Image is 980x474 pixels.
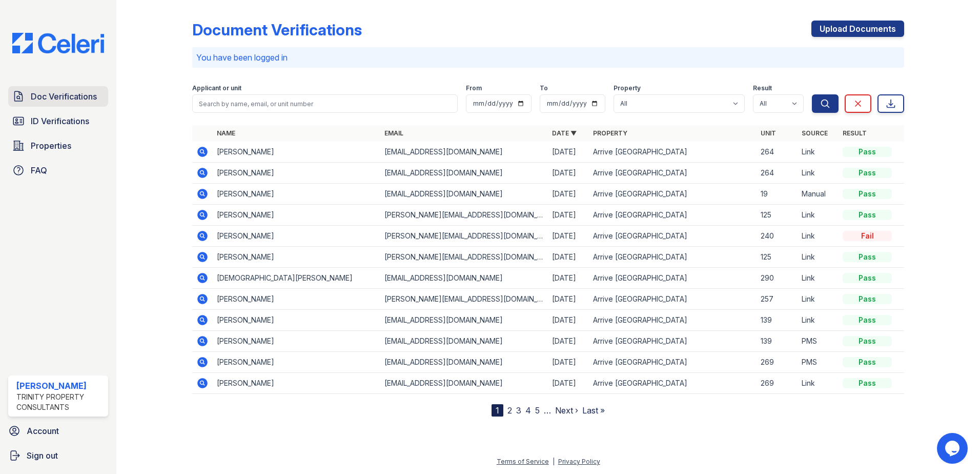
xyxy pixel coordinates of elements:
td: [DATE] [548,268,589,289]
a: Result [843,129,867,137]
a: Properties [8,135,108,156]
a: ID Verifications [8,111,108,131]
td: [EMAIL_ADDRESS][DOMAIN_NAME] [380,310,548,331]
span: ID Verifications [31,115,89,127]
div: Pass [843,252,892,262]
div: Fail [843,231,892,241]
div: | [553,458,555,465]
a: Last » [582,405,605,416]
td: [DATE] [548,352,589,373]
a: Date ▼ [552,129,577,137]
td: [DATE] [548,310,589,331]
td: [DATE] [548,184,589,205]
label: From [466,84,482,92]
td: [PERSON_NAME] [213,352,380,373]
td: 125 [757,205,798,226]
div: Trinity Property Consultants [16,392,104,412]
label: Applicant or unit [192,84,241,92]
td: Link [798,205,839,226]
td: 264 [757,142,798,163]
td: Arrive [GEOGRAPHIC_DATA] [589,310,757,331]
div: Pass [843,357,892,367]
span: Properties [31,140,71,152]
td: 257 [757,289,798,310]
div: Pass [843,147,892,157]
td: [PERSON_NAME][EMAIL_ADDRESS][DOMAIN_NAME] [380,247,548,268]
span: Account [27,425,59,437]
td: Link [798,373,839,394]
td: Link [798,163,839,184]
td: [DATE] [548,163,589,184]
td: [PERSON_NAME] [213,247,380,268]
div: Document Verifications [192,21,362,39]
td: [PERSON_NAME][EMAIL_ADDRESS][DOMAIN_NAME] [380,205,548,226]
div: 1 [492,404,503,417]
td: Arrive [GEOGRAPHIC_DATA] [589,205,757,226]
td: [PERSON_NAME] [213,226,380,247]
td: Arrive [GEOGRAPHIC_DATA] [589,184,757,205]
td: [EMAIL_ADDRESS][DOMAIN_NAME] [380,163,548,184]
label: Result [753,84,772,92]
div: Pass [843,189,892,199]
td: 269 [757,352,798,373]
div: Pass [843,315,892,325]
img: CE_Logo_Blue-a8612792a0a2168367f1c8372b55b34899dd931a85d93a1a3d3e32e68fde9ad4.png [4,33,112,53]
td: Link [798,247,839,268]
td: [PERSON_NAME] [213,289,380,310]
td: Arrive [GEOGRAPHIC_DATA] [589,163,757,184]
td: [EMAIL_ADDRESS][DOMAIN_NAME] [380,352,548,373]
a: Next › [555,405,578,416]
button: Sign out [4,445,112,466]
span: Sign out [27,449,58,462]
a: Source [802,129,828,137]
td: 290 [757,268,798,289]
td: Arrive [GEOGRAPHIC_DATA] [589,373,757,394]
a: 2 [507,405,512,416]
td: [EMAIL_ADDRESS][DOMAIN_NAME] [380,268,548,289]
div: Pass [843,210,892,220]
td: Link [798,310,839,331]
td: Arrive [GEOGRAPHIC_DATA] [589,226,757,247]
span: … [544,404,551,417]
div: Pass [843,168,892,178]
td: [PERSON_NAME] [213,163,380,184]
td: [EMAIL_ADDRESS][DOMAIN_NAME] [380,373,548,394]
td: Manual [798,184,839,205]
div: Pass [843,378,892,388]
td: [PERSON_NAME] [213,205,380,226]
a: Terms of Service [497,458,549,465]
label: Property [614,84,641,92]
td: Arrive [GEOGRAPHIC_DATA] [589,142,757,163]
a: Doc Verifications [8,86,108,107]
input: Search by name, email, or unit number [192,94,458,113]
td: Link [798,142,839,163]
td: [PERSON_NAME][EMAIL_ADDRESS][DOMAIN_NAME] [380,289,548,310]
td: Link [798,226,839,247]
td: [DATE] [548,373,589,394]
a: Account [4,421,112,441]
td: [PERSON_NAME] [213,184,380,205]
a: Unit [761,129,776,137]
a: 5 [535,405,540,416]
td: [DATE] [548,142,589,163]
td: [PERSON_NAME] [213,310,380,331]
td: [PERSON_NAME] [213,373,380,394]
td: 139 [757,310,798,331]
td: PMS [798,331,839,352]
td: Link [798,268,839,289]
td: Arrive [GEOGRAPHIC_DATA] [589,352,757,373]
td: [DATE] [548,205,589,226]
td: [DATE] [548,289,589,310]
td: Arrive [GEOGRAPHIC_DATA] [589,268,757,289]
span: Doc Verifications [31,90,97,103]
span: FAQ [31,164,47,176]
td: [EMAIL_ADDRESS][DOMAIN_NAME] [380,142,548,163]
a: 4 [525,405,531,416]
p: You have been logged in [196,51,900,64]
a: FAQ [8,160,108,181]
td: 264 [757,163,798,184]
div: Pass [843,336,892,346]
td: 139 [757,331,798,352]
a: Email [384,129,403,137]
a: Property [593,129,627,137]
